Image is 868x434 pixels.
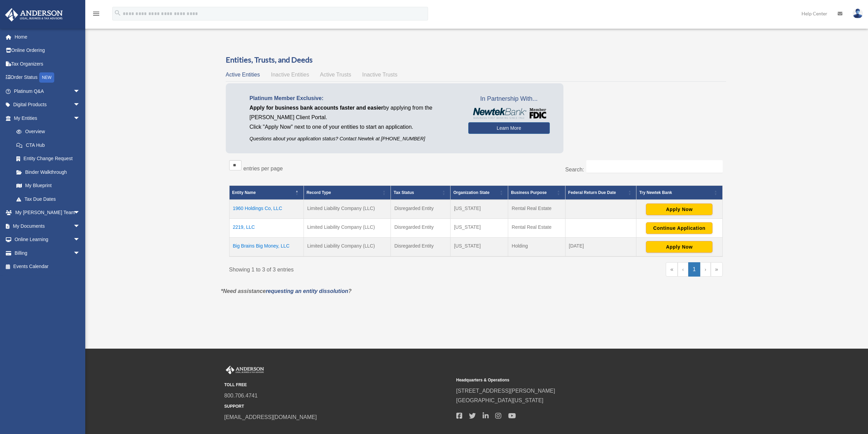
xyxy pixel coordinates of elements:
a: [EMAIL_ADDRESS][DOMAIN_NAME] [224,414,317,420]
th: Federal Return Due Date: Activate to sort [565,185,636,200]
td: Rental Real Estate [508,219,565,237]
p: Platinum Member Exclusive: [250,94,458,103]
span: Organization State [453,190,489,195]
em: *Need assistance ? [221,288,352,294]
a: My Blueprint [10,179,87,193]
span: Active Entities [226,72,260,78]
a: Tax Due Dates [10,192,87,206]
span: Inactive Entities [271,72,309,78]
th: Record Type: Activate to sort [304,185,391,200]
small: TOLL FREE [224,381,452,389]
span: Inactive Trusts [362,72,397,78]
td: 2219, LLC [229,219,304,237]
button: Apply Now [646,241,712,253]
span: arrow_drop_down [73,219,87,233]
small: Headquarters & Operations [456,377,683,384]
a: Last [711,262,723,277]
img: Anderson Advisors Platinum Portal [3,8,65,22]
th: Entity Name: Activate to invert sorting [229,185,304,200]
button: Continue Application [646,222,712,234]
span: arrow_drop_down [73,111,87,125]
a: Tax Organizers [5,57,90,71]
a: Digital Productsarrow_drop_down [5,98,90,112]
a: Platinum Q&Aarrow_drop_down [5,84,90,98]
td: [US_STATE] [451,200,508,219]
span: Tax Status [394,190,414,195]
span: In Partnership With... [468,94,550,104]
a: 800.706.4741 [224,393,258,398]
a: [STREET_ADDRESS][PERSON_NAME] [456,388,555,394]
th: Business Purpose: Activate to sort [508,185,565,200]
img: Anderson Advisors Platinum Portal [224,366,265,375]
p: Questions about your application status? Contact Newtek at [PHONE_NUMBER] [250,135,458,143]
td: Disregarded Entity [391,219,451,237]
div: NEW [39,72,54,83]
i: search [114,9,121,17]
a: Events Calendar [5,260,90,274]
span: Business Purpose [511,190,547,195]
span: arrow_drop_down [73,98,87,112]
th: Organization State: Activate to sort [451,185,508,200]
a: [GEOGRAPHIC_DATA][US_STATE] [456,397,544,403]
span: Apply for business bank accounts faster and easier [250,105,383,111]
span: Federal Return Due Date [568,190,616,195]
td: [DATE] [565,237,636,256]
a: My Entitiesarrow_drop_down [5,111,87,125]
small: SUPPORT [224,403,452,410]
img: NewtekBankLogoSM.png [472,108,546,119]
a: menu [92,12,100,18]
button: Apply Now [646,204,712,215]
i: menu [92,10,100,18]
label: Search: [565,167,584,172]
label: entries per page [244,166,283,171]
span: Record Type [307,190,331,195]
a: Next [700,262,711,277]
a: Online Ordering [5,44,90,57]
td: [US_STATE] [451,237,508,256]
span: arrow_drop_down [73,206,87,220]
a: My Documentsarrow_drop_down [5,219,90,233]
div: Try Newtek Bank [639,188,712,197]
a: CTA Hub [10,138,87,152]
span: arrow_drop_down [73,233,87,247]
img: User Pic [853,9,863,18]
a: Binder Walkthrough [10,165,87,179]
td: Disregarded Entity [391,200,451,219]
td: [US_STATE] [451,219,508,237]
a: Entity Change Request [10,152,87,166]
p: Click "Apply Now" next to one of your entities to start an application. [250,122,458,132]
a: Learn More [468,122,550,134]
a: Online Learningarrow_drop_down [5,233,90,247]
a: Overview [10,125,84,139]
p: by applying from the [PERSON_NAME] Client Portal. [250,103,458,122]
td: 1960 Holdings Co, LLC [229,200,304,219]
a: Order StatusNEW [5,71,90,85]
a: 1 [688,262,700,277]
td: Holding [508,237,565,256]
span: Active Trusts [320,72,351,78]
span: arrow_drop_down [73,246,87,260]
td: Rental Real Estate [508,200,565,219]
a: First [666,262,678,277]
span: Entity Name [232,190,256,195]
td: Limited Liability Company (LLC) [304,200,391,219]
a: My [PERSON_NAME] Teamarrow_drop_down [5,206,90,220]
div: Showing 1 to 3 of 3 entries [229,262,471,275]
td: Limited Liability Company (LLC) [304,219,391,237]
th: Try Newtek Bank : Activate to sort [636,185,722,200]
span: arrow_drop_down [73,84,87,98]
td: Disregarded Entity [391,237,451,256]
a: Previous [678,262,688,277]
td: Limited Liability Company (LLC) [304,237,391,256]
a: requesting an entity dissolution [266,288,348,294]
th: Tax Status: Activate to sort [391,185,451,200]
a: Billingarrow_drop_down [5,246,90,260]
h3: Entities, Trusts, and Deeds [226,55,726,65]
td: Big Brains Big Money, LLC [229,237,304,256]
a: Home [5,30,90,44]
